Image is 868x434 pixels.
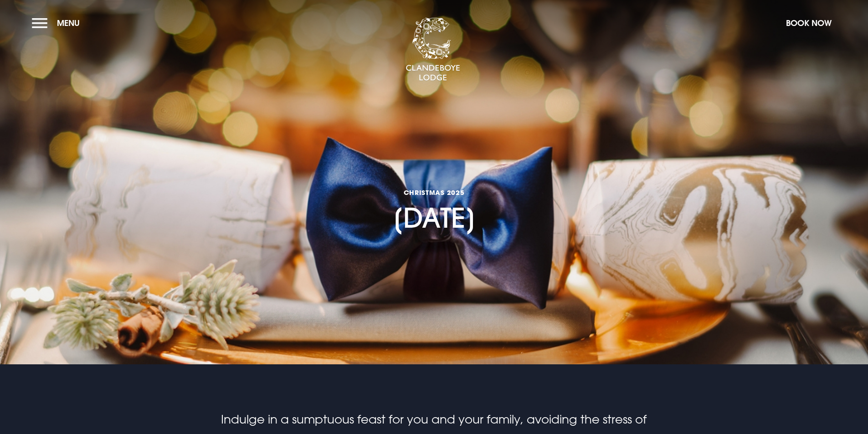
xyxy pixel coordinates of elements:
span: Menu [57,18,80,28]
button: Menu [32,13,84,33]
button: Book Now [781,13,836,33]
span: CHRISTMAS 2025 [392,188,476,197]
h1: [DATE] [392,135,476,235]
img: Clandeboye Lodge [406,18,460,82]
